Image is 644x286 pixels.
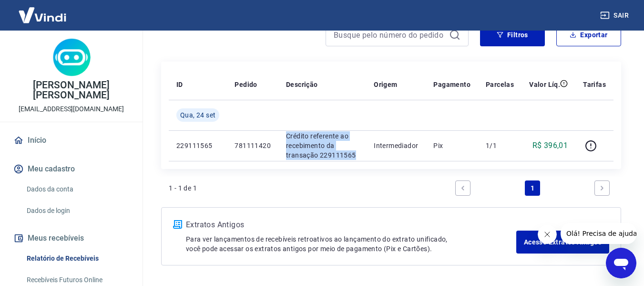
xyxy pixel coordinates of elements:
[374,141,418,150] p: Intermediador
[433,80,470,89] p: Pagamento
[235,80,257,89] p: Pedido
[538,225,557,244] iframe: Fechar mensagem
[23,201,131,221] a: Dados de login
[235,141,271,150] p: 781111420
[529,80,560,89] p: Valor Líq.
[594,180,610,196] a: Next page
[374,80,397,89] p: Origem
[433,141,470,150] p: Pix
[455,180,470,196] a: Previous page
[561,223,636,244] iframe: Mensagem da empresa
[286,131,358,160] p: Crédito referente ao recebimento da transação 229111565
[23,249,131,268] a: Relatório de Recebíveis
[6,7,80,14] span: Olá! Precisa de ajuda?
[11,0,73,30] img: Vindi
[8,80,135,100] p: [PERSON_NAME] [PERSON_NAME]
[525,180,540,196] a: Page 1 is your current page
[176,80,183,89] p: ID
[11,228,131,249] button: Meus recebíveis
[486,141,514,150] p: 1/1
[598,7,633,24] button: Sair
[19,104,124,114] p: [EMAIL_ADDRESS][DOMAIN_NAME]
[556,23,621,46] button: Exportar
[451,177,613,200] ul: Pagination
[606,248,636,278] iframe: Botão para abrir a janela de mensagens
[186,219,516,231] p: Extratos Antigos
[169,183,197,193] p: 1 - 1 de 1
[176,141,219,150] p: 229111565
[286,80,318,89] p: Descrição
[173,220,182,229] img: ícone
[516,231,609,254] a: Acesse Extratos Antigos
[52,38,91,76] img: 513d0272-ef86-4439-97b0-e01385edb4e0.jpeg
[23,180,131,199] a: Dados da conta
[532,140,568,151] p: R$ 396,01
[11,130,131,151] a: Início
[186,234,516,254] p: Para ver lançamentos de recebíveis retroativos ao lançamento do extrato unificado, você pode aces...
[334,28,445,42] input: Busque pelo número do pedido
[583,80,606,89] p: Tarifas
[480,23,545,46] button: Filtros
[180,110,215,120] span: Qua, 24 set
[486,80,514,89] p: Parcelas
[11,159,131,180] button: Meu cadastro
